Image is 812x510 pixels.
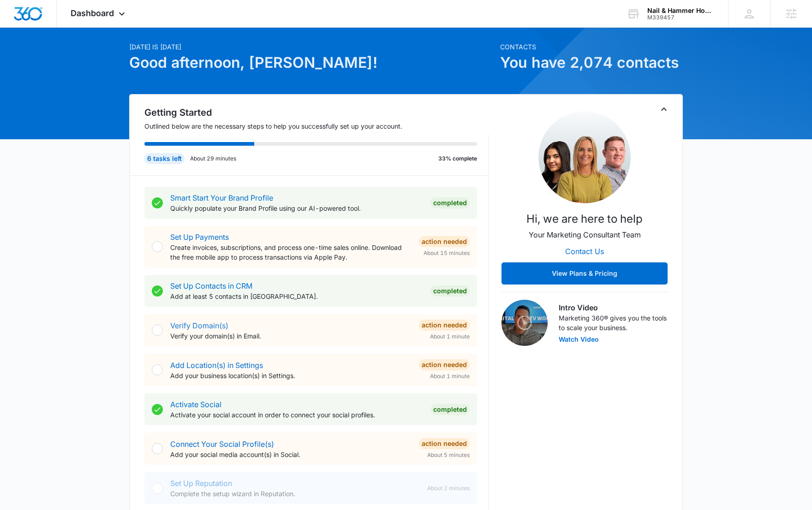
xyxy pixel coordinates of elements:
[170,321,228,330] a: Verify Domain(s)
[500,52,683,74] h1: You have 2,074 contacts
[144,121,489,131] p: Outlined below are the necessary steps to help you successfully set up your account.
[424,249,470,257] span: About 15 minutes
[500,42,683,52] p: Contacts
[556,240,613,262] button: Contact Us
[129,42,495,52] p: [DATE] is [DATE]
[427,451,470,459] span: About 5 minutes
[526,211,643,227] p: Hi, we are here to help
[190,154,236,163] p: About 29 minutes
[170,331,412,341] p: Verify your domain(s) in Email.
[170,410,423,420] p: Activate your social account in order to connect your social profiles.
[502,262,668,285] button: View Plans & Pricing
[430,285,470,297] div: Completed
[430,404,470,415] div: Completed
[419,236,470,247] div: Action Needed
[170,193,273,202] a: Smart Start Your Brand Profile
[170,291,423,301] p: Add at least 5 contacts in [GEOGRAPHIC_DATA].
[438,154,477,163] p: 33% complete
[144,153,185,164] div: 6 tasks left
[170,489,420,498] p: Complete the setup wizard in Reputation.
[170,281,252,291] a: Set Up Contacts in CRM
[559,336,599,343] button: Watch Video
[559,313,668,332] p: Marketing 360® gives you the tools to scale your business.
[170,203,423,213] p: Quickly populate your Brand Profile using our AI-powered tool.
[170,232,229,242] a: Set Up Payments
[430,372,470,380] span: About 1 minute
[419,438,470,449] div: Action Needed
[170,400,221,409] a: Activate Social
[71,8,114,18] span: Dashboard
[430,197,470,208] div: Completed
[144,106,489,119] h2: Getting Started
[170,371,412,380] p: Add your business location(s) in Settings.
[559,302,668,313] h3: Intro Video
[430,332,470,341] span: About 1 minute
[427,484,470,492] span: About 2 minutes
[419,320,470,331] div: Action Needed
[647,14,715,21] div: account id
[170,450,412,459] p: Add your social media account(s) in Social.
[170,361,263,370] a: Add Location(s) in Settings
[529,229,641,240] p: Your Marketing Consultant Team
[658,104,669,115] button: Toggle Collapse
[502,300,548,346] img: Intro Video
[170,439,274,449] a: Connect Your Social Profile(s)
[647,7,715,14] div: account name
[419,359,470,370] div: Action Needed
[170,243,412,262] p: Create invoices, subscriptions, and process one-time sales online. Download the free mobile app t...
[129,52,495,74] h1: Good afternoon, [PERSON_NAME]!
